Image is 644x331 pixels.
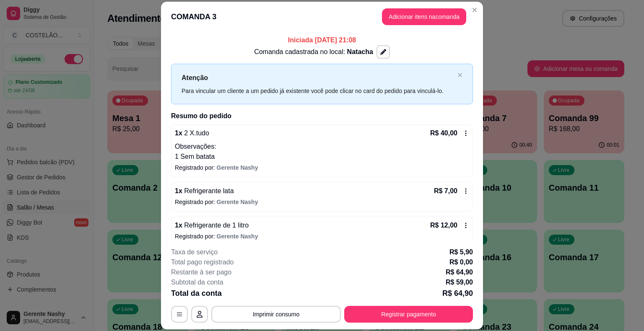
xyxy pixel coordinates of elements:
p: R$ 7,00 [434,186,457,196]
p: 1 Sem batata [175,152,469,162]
p: 1 x [175,128,209,138]
button: Registrar pagamento [344,306,473,323]
p: Total da conta [171,287,222,299]
p: R$ 0,00 [449,257,473,267]
p: R$ 5,90 [449,247,473,257]
p: R$ 40,00 [430,128,457,138]
p: R$ 59,00 [446,277,473,287]
p: R$ 64,90 [442,287,473,299]
p: R$ 64,90 [446,267,473,277]
p: Iniciada [DATE] 21:08 [171,35,473,45]
span: Gerente Nashy [217,199,258,205]
p: Registrado por: [175,163,469,172]
button: Close [468,3,481,17]
p: R$ 12,00 [430,220,457,230]
button: Adicionar itens nacomanda [382,8,466,25]
button: close [457,72,462,78]
p: Registrado por: [175,198,469,206]
div: Para vincular um cliente a um pedido já existente você pode clicar no card do pedido para vinculá... [182,86,454,96]
span: Natacha [347,48,373,55]
span: Gerente Nashy [217,164,258,171]
span: Gerente Nashy [217,233,258,240]
p: 1 x [175,220,249,230]
p: Subtotal da conta [171,277,223,287]
p: Registrado por: [175,232,469,240]
button: Imprimir consumo [211,306,341,323]
span: Refrigerante de 1 litro [182,222,249,229]
h2: Resumo do pedido [171,111,473,121]
p: Observações: [175,142,469,152]
p: Taxa de serviço [171,247,218,257]
p: Atenção [182,72,454,83]
p: Restante à ser pago [171,267,231,277]
p: Total pago registrado [171,257,234,267]
span: close [457,72,462,78]
p: Comanda cadastrada no local: [254,47,373,57]
p: 1 x [175,186,234,196]
span: 2 X.tudo [182,129,209,137]
span: Refrigerante lata [182,187,234,194]
header: COMANDA 3 [161,2,483,32]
